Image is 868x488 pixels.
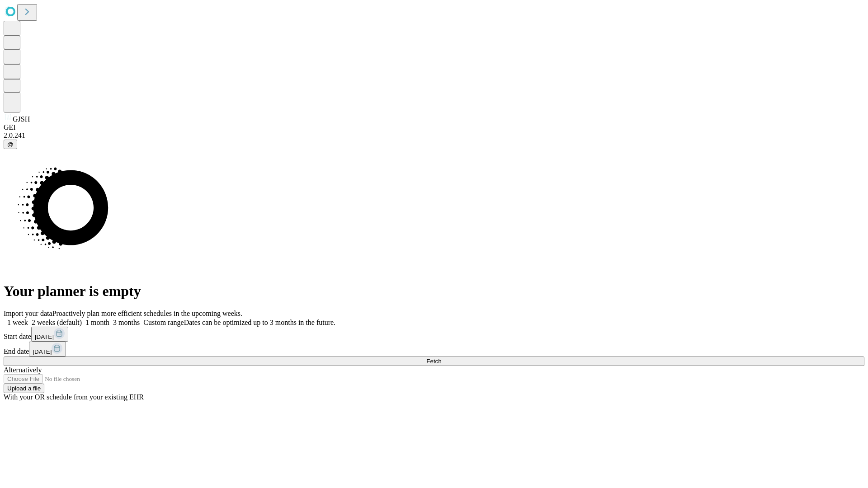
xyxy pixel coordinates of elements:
div: 2.0.241 [4,131,864,140]
div: GEI [4,123,864,131]
div: Start date [4,327,864,342]
span: Dates can be optimized up to 3 months in the future. [184,319,335,326]
h1: Your planner is empty [4,283,864,300]
span: Alternatively [4,366,42,374]
button: Upload a file [4,384,44,393]
span: 1 month [85,319,109,326]
span: 1 week [7,319,28,326]
span: 3 months [113,319,140,326]
span: GJSH [13,115,30,123]
span: [DATE] [35,333,54,340]
span: 2 weeks (default) [32,319,82,326]
button: Fetch [4,357,864,366]
button: [DATE] [29,342,66,357]
span: @ [7,141,14,148]
span: Custom range [143,319,184,326]
button: @ [4,140,17,149]
span: Proactively plan more efficient schedules in the upcoming weeks. [52,310,242,317]
span: [DATE] [33,348,52,355]
span: With your OR schedule from your existing EHR [4,393,144,401]
div: End date [4,342,864,357]
button: [DATE] [31,327,68,342]
span: Import your data [4,310,52,317]
span: Fetch [426,358,441,365]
